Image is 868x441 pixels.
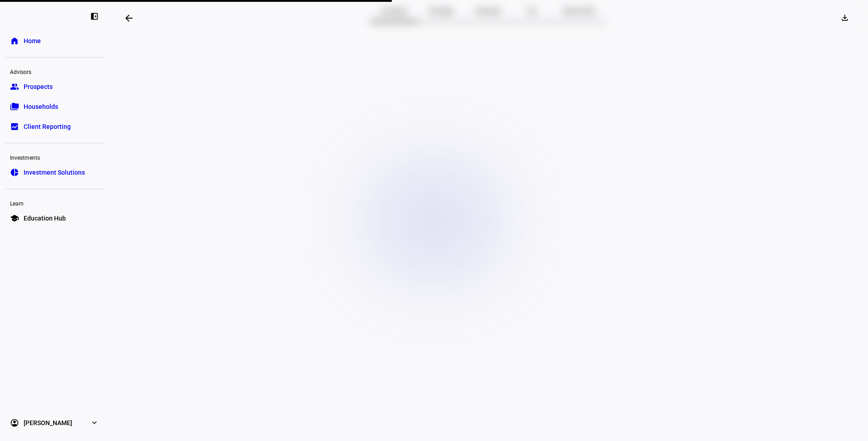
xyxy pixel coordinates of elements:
[5,65,104,78] div: Advisors
[10,168,19,177] eth-mat-symbol: pie_chart
[24,214,66,223] span: Education Hub
[24,168,85,177] span: Investment Solutions
[24,102,58,111] span: Households
[10,102,19,111] eth-mat-symbol: folder_copy
[5,32,104,50] a: homeHome
[10,36,19,45] eth-mat-symbol: home
[5,98,104,116] a: folder_copyHouseholds
[90,12,99,21] eth-mat-symbol: left_panel_close
[5,118,104,136] a: bid_landscapeClient Reporting
[123,13,134,24] mat-icon: arrow_backwards
[24,36,41,45] span: Home
[24,82,53,91] span: Prospects
[5,78,104,96] a: groupProspects
[24,122,71,131] span: Client Reporting
[5,151,104,163] div: Investments
[10,214,19,223] eth-mat-symbol: school
[90,418,99,427] eth-mat-symbol: expand_more
[10,418,19,427] eth-mat-symbol: account_circle
[24,418,72,427] span: [PERSON_NAME]
[840,13,849,22] mat-icon: download
[5,163,104,181] a: pie_chartInvestment Solutions
[10,82,19,91] eth-mat-symbol: group
[5,196,104,209] div: Learn
[10,122,19,131] eth-mat-symbol: bid_landscape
